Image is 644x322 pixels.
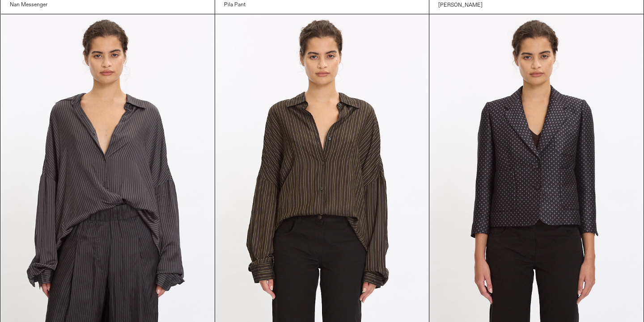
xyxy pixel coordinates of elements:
[224,1,268,9] a: Pila Pant
[10,1,47,9] a: Nan Messenger
[438,2,483,9] div: [PERSON_NAME]
[224,1,246,9] div: Pila Pant
[438,1,483,9] a: [PERSON_NAME]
